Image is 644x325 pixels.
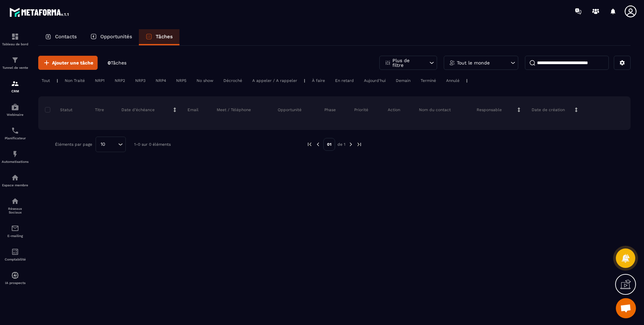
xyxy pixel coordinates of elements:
p: Priorité [354,107,368,112]
img: prev [315,141,321,147]
span: Tâches [111,60,126,65]
a: Tâches [139,29,179,45]
p: E-mailing [2,234,29,238]
p: Titre [95,107,104,112]
p: IA prospects [2,281,29,285]
p: CRM [2,89,29,93]
div: Search for option [96,137,126,152]
p: | [466,78,468,83]
div: NRP3 [132,77,149,85]
button: Ajouter une tâche [38,56,98,70]
a: Opportunités [84,29,139,45]
p: Phase [324,107,336,112]
a: automationsautomationsAutomatisations [2,145,29,169]
div: En retard [332,77,357,85]
p: Statut [47,107,72,112]
a: formationformationTableau de bord [2,28,29,51]
p: Tout le monde [457,60,490,65]
p: Action [388,107,400,112]
p: Planificateur [2,136,29,140]
p: Tableau de bord [2,42,29,46]
div: Décroché [220,77,246,85]
p: | [57,78,58,83]
p: Contacts [55,34,77,40]
p: 01 [323,138,335,151]
p: Nom du contact [419,107,451,112]
div: No show [193,77,217,85]
p: Comptabilité [2,258,29,261]
img: accountant [11,248,19,256]
img: social-network [11,197,19,205]
img: logo [9,6,70,18]
p: Date de création [532,107,565,112]
img: automations [11,271,19,279]
img: automations [11,174,19,182]
p: Automatisations [2,160,29,164]
p: Opportunités [100,34,132,40]
div: Non Traité [61,77,88,85]
p: Email [187,107,199,112]
p: Éléments par page [55,142,92,147]
img: email [11,224,19,232]
span: 10 [98,141,108,148]
p: Tâches [156,34,173,40]
div: NRP1 [92,77,108,85]
img: automations [11,150,19,158]
img: next [356,141,362,147]
a: formationformationCRM [2,75,29,98]
div: Aujourd'hui [361,77,389,85]
p: | [304,78,305,83]
a: emailemailE-mailing [2,219,29,243]
img: formation [11,56,19,64]
p: Plus de filtre [392,58,422,67]
div: A appeler / A rappeler [249,77,301,85]
img: scheduler [11,127,19,135]
a: formationformationTunnel de vente [2,51,29,75]
a: Ouvrir le chat [616,298,636,318]
p: Réseaux Sociaux [2,207,29,214]
a: accountantaccountantComptabilité [2,243,29,266]
div: Tout [38,77,53,85]
img: automations [11,103,19,111]
p: Webinaire [2,113,29,117]
p: de 1 [337,142,345,147]
p: Date d’échéance [121,107,155,112]
div: À faire [309,77,328,85]
span: Ajouter une tâche [52,59,93,66]
a: automationsautomationsEspace membre [2,169,29,192]
p: Meet / Téléphone [217,107,251,112]
p: Tunnel de vente [2,66,29,69]
input: Search for option [108,141,116,148]
p: Opportunité [278,107,302,112]
div: Demain [392,77,414,85]
p: Responsable [477,107,502,112]
img: prev [307,141,313,147]
div: Terminé [417,77,439,85]
p: 0 [108,60,126,66]
a: automationsautomationsWebinaire [2,98,29,122]
div: NRP5 [173,77,190,85]
p: 1-0 sur 0 éléments [134,142,171,147]
div: Annulé [443,77,463,85]
div: NRP2 [111,77,128,85]
a: Contacts [38,29,84,45]
img: next [348,141,354,147]
a: schedulerschedulerPlanificateur [2,122,29,145]
div: NRP4 [152,77,169,85]
img: formation [11,33,19,41]
img: formation [11,80,19,88]
p: Espace membre [2,183,29,187]
a: social-networksocial-networkRéseaux Sociaux [2,192,29,219]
